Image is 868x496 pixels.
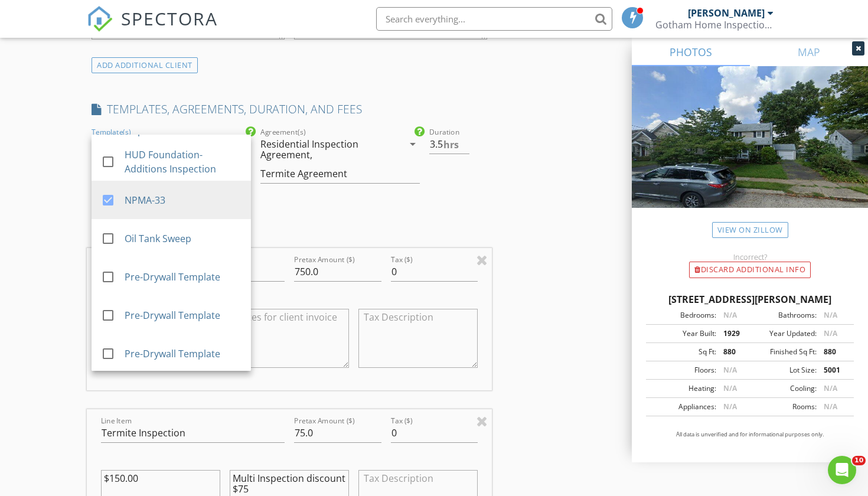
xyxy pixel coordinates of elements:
div: Residential Inspection Agreement, [260,139,389,160]
span: SPECTORA [121,6,218,31]
span: N/A [824,310,837,320]
span: N/A [824,402,837,412]
div: Incorrect? [632,252,868,262]
span: N/A [723,383,737,393]
div: [PERSON_NAME] [688,7,765,19]
div: Pre-Drywall Template [125,347,242,361]
div: Oil Tank Sweep [125,231,242,246]
input: 0.0 [429,135,469,154]
div: Gotham Home Inspections LLC [655,19,774,31]
iframe: Intercom live chat [828,456,856,484]
div: Floors: [650,365,716,376]
span: 10 [852,456,866,465]
a: MAP [750,38,868,66]
span: N/A [824,328,837,338]
a: PHOTOS [632,38,750,66]
span: hrs [443,140,459,149]
div: 5001 [817,365,850,376]
div: Year Updated: [750,328,817,339]
div: ADD ADDITIONAL client [92,57,198,73]
p: All data is unverified and for informational purposes only. [646,430,854,439]
a: View on Zillow [712,222,788,238]
img: The Best Home Inspection Software - Spectora [87,6,113,32]
div: [STREET_ADDRESS][PERSON_NAME] [646,292,854,306]
div: Sq Ft: [650,347,716,357]
div: Rooms: [750,402,817,412]
div: Pre-Drywall Template [125,270,242,284]
i: arrow_drop_down [406,137,420,151]
span: N/A [723,365,737,375]
span: N/A [824,383,837,393]
div: Finished Sq Ft: [750,347,817,357]
div: 1929 [716,328,750,339]
span: N/A [723,402,737,412]
div: Bathrooms: [750,310,817,321]
h4: FEES [92,224,487,239]
span: N/A [723,310,737,320]
div: 880 [817,347,850,357]
h4: TEMPLATES, AGREEMENTS, DURATION, AND FEES [92,102,487,117]
div: Year Built: [650,328,716,339]
div: HUD Foundation-Additions Inspection [125,148,242,176]
div: Cooling: [750,383,817,394]
div: Termite Agreement [260,168,347,179]
div: Discard Additional info [689,262,811,278]
a: SPECTORA [87,16,218,41]
div: 880 [716,347,750,357]
div: NPMA-33 [125,193,242,207]
div: Bedrooms: [650,310,716,321]
div: Lot Size: [750,365,817,376]
img: streetview [632,66,868,236]
input: Search everything... [376,7,612,31]
div: Pre-Drywall Template [125,308,242,322]
div: Heating: [650,383,716,394]
div: Appliances: [650,402,716,412]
